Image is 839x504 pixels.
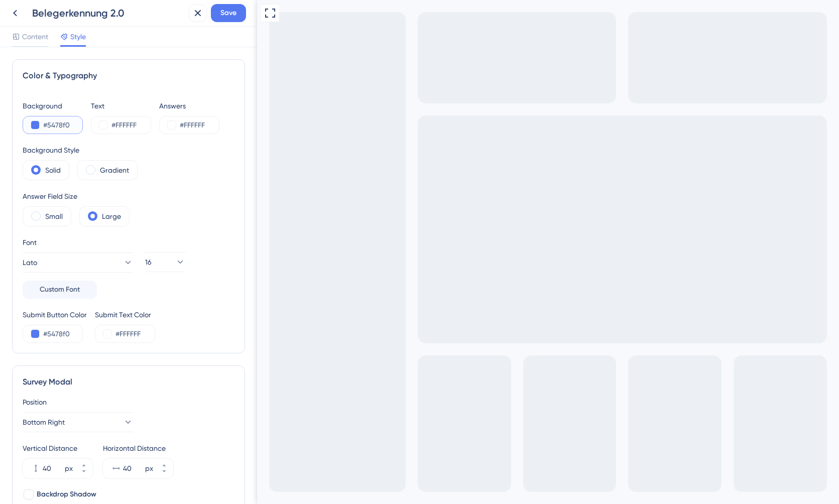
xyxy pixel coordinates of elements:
[75,458,93,468] button: px
[23,416,65,428] span: Bottom Right
[145,252,185,272] button: 16
[103,442,173,454] div: Horizontal Distance
[37,488,96,500] span: Backdrop Shadow
[23,70,234,82] div: Color & Typography
[23,376,234,388] div: Survey Modal
[23,190,130,202] div: Answer Field Size
[23,253,133,273] button: Lato
[145,462,153,474] div: px
[116,8,129,20] span: Question 1 / 4
[45,164,61,176] label: Solid
[23,100,83,112] div: Background
[93,58,152,69] div: Number rating from 1 to 5
[91,100,151,112] div: Text
[220,7,236,19] span: Save
[123,462,143,474] input: px
[12,26,237,50] div: Wie bewerten Sie die Genauigkeit der neuen Belegerkennung im Vergleich zur alten Version?
[23,396,234,408] div: Position
[100,164,129,176] label: Gradient
[211,4,246,22] button: Save
[24,8,36,20] div: Go to Question 2
[129,58,140,69] button: Rate 4
[159,100,219,112] div: Answers
[155,458,173,468] button: px
[23,144,138,156] div: Background Style
[145,256,152,268] span: 16
[45,210,63,222] label: Small
[23,257,37,269] span: Lato
[65,462,73,474] div: px
[116,58,128,69] button: Rate 3
[32,6,185,20] div: Belegerkennung 2.0
[93,78,152,87] div: Viel besser
[105,58,116,69] button: Rate 2
[70,31,86,43] span: Style
[23,442,93,454] div: Vertical Distance
[93,69,152,78] div: Viel schlechter
[40,284,80,296] span: Custom Font
[23,309,87,321] div: Submit Button Color
[23,412,133,432] button: Bottom Right
[155,468,173,478] button: px
[75,468,93,478] button: px
[225,8,237,20] div: Close survey
[93,58,104,69] button: Rate 1
[22,31,48,43] span: Content
[95,309,155,321] div: Submit Text Color
[140,58,152,69] button: Rate 5
[102,210,121,222] label: Large
[23,236,133,248] div: Font
[43,462,63,474] input: px
[23,281,97,299] button: Custom Font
